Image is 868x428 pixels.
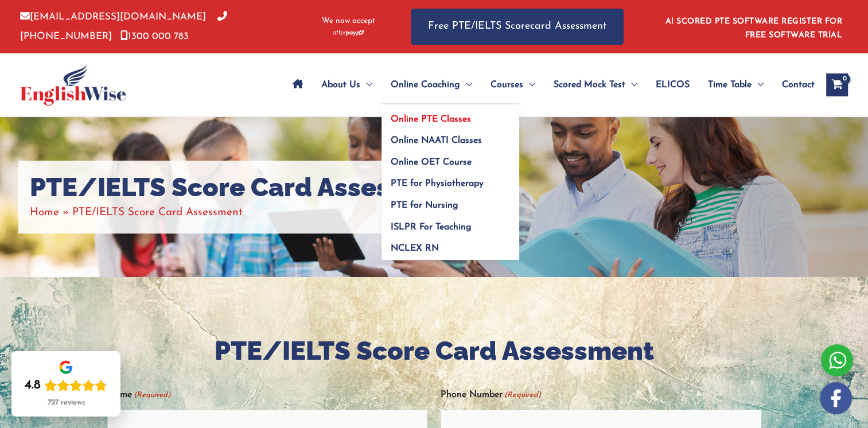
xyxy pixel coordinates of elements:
span: NCLEX RN [391,244,439,253]
label: Name [107,386,170,404]
a: CoursesMenu Toggle [481,65,544,105]
span: PTE for Nursing [391,201,458,210]
a: Contact [773,65,815,105]
span: Online NAATI Classes [391,136,482,145]
a: PTE for Physiotherapy [382,169,519,191]
span: Contact [782,65,815,105]
img: cropped-ew-logo [20,64,126,106]
img: white-facebook.png [820,382,852,414]
span: (Required) [133,386,170,404]
span: Online OET Course [391,158,472,167]
a: [EMAIL_ADDRESS][DOMAIN_NAME] [20,12,206,22]
span: Menu Toggle [460,65,472,105]
img: Afterpay-Logo [333,30,364,36]
a: View Shopping Cart, empty [826,73,848,96]
span: Menu Toggle [625,65,637,105]
h2: PTE/IELTS Score Card Assessment [107,334,761,368]
a: Free PTE/IELTS Scorecard Assessment [411,9,624,45]
aside: Header Widget 1 [659,8,848,45]
span: Courses [491,65,523,105]
span: ISLPR For Teaching [391,223,472,232]
span: (Required) [504,386,542,404]
a: Online OET Course [382,147,519,169]
span: Online Coaching [391,65,460,105]
a: 1300 000 783 [120,32,189,41]
div: 727 reviews [48,398,85,407]
span: We now accept [322,15,375,27]
a: [PHONE_NUMBER] [20,12,227,41]
a: ISLPR For Teaching [382,212,519,234]
a: Online CoachingMenu Toggle [382,65,481,105]
span: ELICOS [656,65,690,105]
span: Menu Toggle [360,65,372,105]
a: About UsMenu Toggle [312,65,382,105]
a: PTE for Nursing [382,191,519,213]
label: Phone Number [441,386,541,404]
a: NCLEX RN [382,234,519,260]
a: Time TableMenu Toggle [699,65,773,105]
div: 4.8 [25,378,41,394]
span: PTE for Physiotherapy [391,179,484,188]
div: Rating: 4.8 out of 5 [25,378,107,394]
a: AI SCORED PTE SOFTWARE REGISTER FOR FREE SOFTWARE TRIAL [665,17,843,40]
span: Menu Toggle [752,65,764,105]
a: Online NAATI Classes [382,126,519,148]
h1: PTE/IELTS Score Card Assessment [30,172,469,203]
a: Online PTE Classes [382,104,519,126]
span: Time Table [708,65,752,105]
span: About Us [321,65,360,105]
nav: Breadcrumbs [30,203,469,222]
span: PTE/IELTS Score Card Assessment [72,207,243,218]
a: ELICOS [647,65,699,105]
a: Home [30,207,59,218]
nav: Site Navigation: Main Menu [283,65,815,105]
span: Scored Mock Test [554,65,625,105]
a: Scored Mock TestMenu Toggle [544,65,647,105]
span: Online PTE Classes [391,115,471,124]
span: Menu Toggle [523,65,535,105]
